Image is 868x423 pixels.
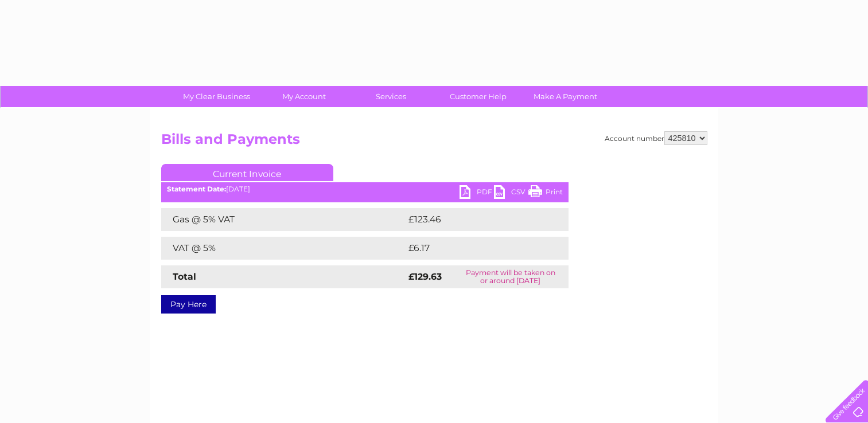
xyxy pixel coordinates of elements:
[256,86,351,107] a: My Account
[528,185,563,202] a: Print
[161,295,216,314] a: Pay Here
[518,86,613,107] a: Make A Payment
[406,208,547,231] td: £123.46
[605,131,707,145] div: Account number
[408,271,442,282] strong: £129.63
[406,237,540,260] td: £6.17
[161,208,406,231] td: Gas @ 5% VAT
[344,86,438,107] a: Services
[494,185,528,202] a: CSV
[173,271,196,282] strong: Total
[161,164,333,181] a: Current Invoice
[161,237,406,260] td: VAT @ 5%
[169,86,264,107] a: My Clear Business
[431,86,526,107] a: Customer Help
[161,131,707,153] h2: Bills and Payments
[460,185,494,202] a: PDF
[453,265,568,288] td: Payment will be taken on or around [DATE]
[167,185,226,193] b: Statement Date:
[161,185,569,193] div: [DATE]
